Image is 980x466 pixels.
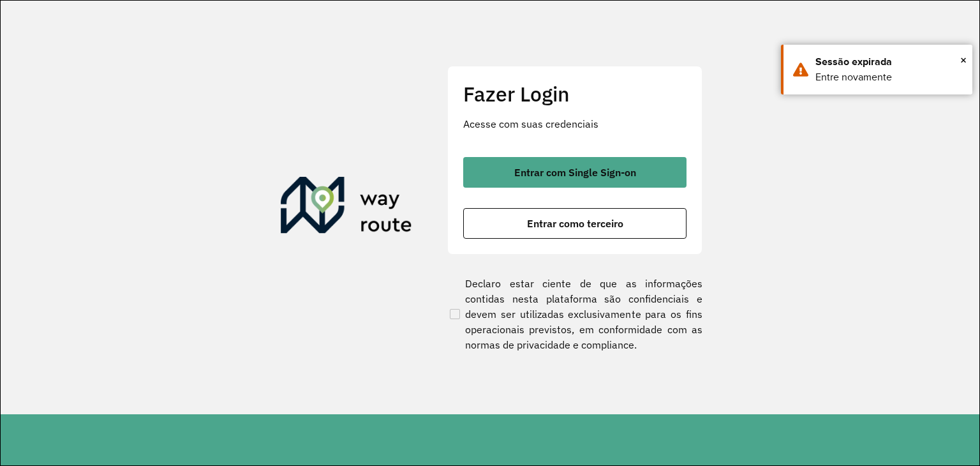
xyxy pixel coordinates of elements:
label: Declaro estar ciente de que as informações contidas nesta plataforma são confidenciais e devem se... [447,276,702,352]
h2: Fazer Login [463,82,687,106]
img: Roteirizador AmbevTech [281,177,412,238]
p: Acesse com suas credenciais [463,116,687,132]
div: Sessão expirada [815,54,963,70]
span: × [960,50,967,70]
button: button [463,208,687,239]
div: Entre novamente [815,70,963,85]
span: Entrar como terceiro [527,218,623,229]
span: Entrar com Single Sign-on [514,167,636,177]
button: button [463,157,687,188]
button: Close [960,50,967,70]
